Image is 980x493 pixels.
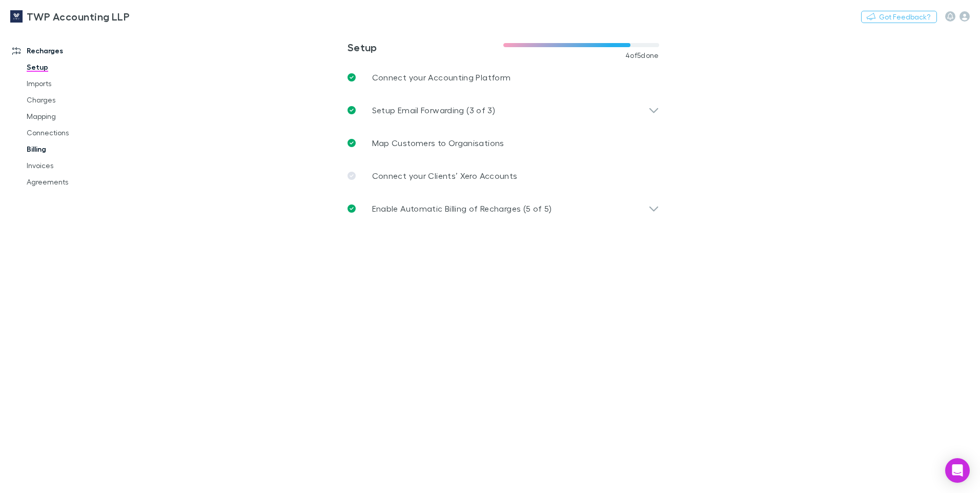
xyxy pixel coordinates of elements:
div: Setup Email Forwarding (3 of 3) [339,94,667,127]
a: Map Customers to Organisations [339,127,667,159]
a: Charges [16,92,138,108]
a: Agreements [16,174,138,190]
span: 4 of 5 done [625,51,659,59]
a: Invoices [16,157,138,174]
a: Connect your Clients’ Xero Accounts [339,159,667,192]
p: Setup Email Forwarding (3 of 3) [372,104,495,116]
button: Got Feedback? [861,11,937,23]
h3: Setup [348,41,503,53]
a: Recharges [2,43,138,59]
a: Billing [16,141,138,157]
a: Connections [16,125,138,141]
p: Enable Automatic Billing of Recharges (5 of 5) [372,202,552,215]
a: Mapping [16,108,138,125]
p: Connect your Clients’ Xero Accounts [372,170,518,182]
p: Connect your Accounting Platform [372,71,511,84]
div: Enable Automatic Billing of Recharges (5 of 5) [339,192,667,225]
a: Setup [16,59,138,75]
p: Map Customers to Organisations [372,137,504,149]
img: TWP Accounting LLP's Logo [10,10,23,23]
h3: TWP Accounting LLP [27,10,130,23]
a: Imports [16,75,138,92]
a: Connect your Accounting Platform [339,61,667,94]
a: TWP Accounting LLP [4,4,136,29]
div: Open Intercom Messenger [945,458,970,483]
